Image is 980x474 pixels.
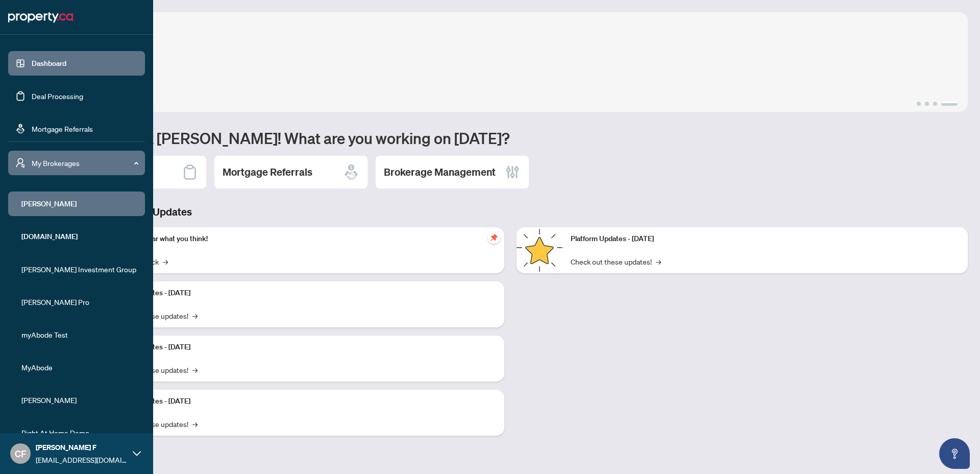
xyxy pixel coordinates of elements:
span: → [163,256,168,267]
a: Dashboard [32,59,66,68]
button: 4 [941,102,958,106]
span: → [192,310,198,321]
span: MyAbode [21,362,138,373]
img: logo [8,9,73,26]
span: → [192,418,198,430]
span: → [656,256,661,267]
button: Open asap [939,438,970,469]
button: 2 [925,102,929,106]
p: Platform Updates - [DATE] [107,342,496,353]
button: 1 [917,102,921,106]
p: Platform Updates - [DATE] [107,396,496,407]
img: Slide 3 [53,12,968,112]
span: [DOMAIN_NAME] [21,231,138,242]
a: Check out these updates!→ [571,256,661,267]
span: → [192,364,198,375]
a: Mortgage Referrals [32,124,93,133]
span: CF [15,446,26,461]
span: [EMAIL_ADDRESS][DOMAIN_NAME] [36,454,128,465]
h2: Brokerage Management [384,165,496,179]
span: [PERSON_NAME] [21,394,138,406]
button: 3 [933,102,937,106]
span: [PERSON_NAME] Investment Group [21,264,138,275]
img: Platform Updates - June 23, 2025 [517,227,562,273]
span: [PERSON_NAME] [21,198,138,209]
h1: Welcome back [PERSON_NAME]! What are you working on [DATE]? [53,128,968,148]
span: pushpin [488,231,500,244]
p: We want to hear what you think! [107,233,496,245]
span: myAbode Test [21,329,138,340]
span: [PERSON_NAME] Pro [21,296,138,307]
span: My Brokerages [32,157,138,169]
span: Right At Home Demo [21,427,138,438]
h2: Mortgage Referrals [223,165,312,179]
a: Deal Processing [32,91,83,101]
p: Platform Updates - [DATE] [571,233,960,245]
span: user-switch [15,158,26,168]
h3: Brokerage & Industry Updates [53,205,968,219]
span: [PERSON_NAME] F [36,442,128,453]
p: Platform Updates - [DATE] [107,288,496,299]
